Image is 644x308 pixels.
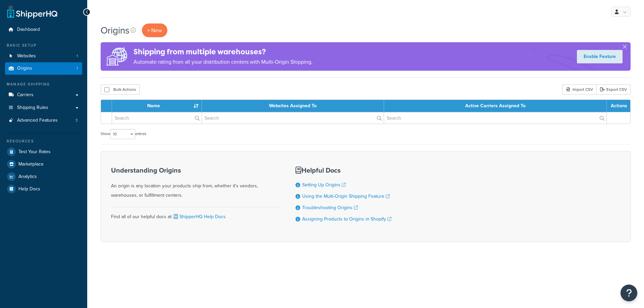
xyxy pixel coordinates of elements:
[621,285,637,301] button: Open Resource Center
[101,42,133,71] img: ad-origins-multi-dfa493678c5a35abed25fd24b4b8a3fa3505936ce257c16c00bdefe2f3200be3.png
[5,114,82,127] li: Advanced Features
[172,213,226,220] a: ShipperHQ Help Docs
[111,167,279,174] h3: Understanding Origins
[5,50,82,62] li: Websites
[5,50,82,62] a: Websites 1
[596,84,631,95] a: Export CSV
[17,118,58,123] span: Advanced Features
[147,26,162,34] span: + New
[110,129,135,139] select: Showentries
[296,167,391,174] h3: Helpful Docs
[5,171,82,183] a: Analytics
[202,100,384,112] th: Websites Assigned To
[112,100,202,112] th: Name
[302,215,391,223] a: Assigning Products to Origins in Shopify
[17,92,34,98] span: Carriers
[18,186,40,192] span: Help Docs
[5,146,82,158] a: Test Your Rates
[5,89,82,101] a: Carriers
[76,66,78,71] span: 1
[562,84,596,95] div: Import CSV
[18,174,37,180] span: Analytics
[112,112,202,124] input: Search
[18,149,51,155] span: Test Your Rates
[133,57,313,67] p: Automate rating from all your distribution centers with Multi-Origin Shipping.
[76,53,78,59] span: 1
[101,84,140,95] button: Bulk Actions
[5,81,82,87] div: Manage Shipping
[384,112,606,124] input: Search
[17,66,32,71] span: Origins
[5,102,82,114] a: Shipping Rules
[17,53,36,59] span: Websites
[5,43,82,48] div: Basic Setup
[5,114,82,127] a: Advanced Features 3
[577,50,623,63] a: Enable Feature
[17,105,48,111] span: Shipping Rules
[384,100,607,112] th: Active Carriers Assigned To
[142,23,167,37] a: + New
[133,46,313,57] h4: Shipping from multiple warehouses?
[202,112,384,124] input: Search
[75,118,78,123] span: 3
[111,207,279,222] div: Find all of our helpful docs at:
[5,62,82,75] li: Origins
[5,62,82,75] a: Origins 1
[302,181,346,188] a: Setting Up Origins
[101,24,129,37] h1: Origins
[302,204,358,211] a: Troubleshooting Origins
[101,129,146,139] label: Show entries
[111,167,279,200] div: An origin is any location your products ship from, whether it's vendors, warehouses, or fulfillme...
[607,100,630,112] th: Actions
[5,23,82,36] a: Dashboard
[5,158,82,170] a: Marketplace
[5,138,82,144] div: Resources
[18,162,44,167] span: Marketplace
[302,193,390,200] a: Using the Multi-Origin Shipping Feature
[7,5,57,18] a: ShipperHQ Home
[5,183,82,195] a: Help Docs
[17,27,40,33] span: Dashboard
